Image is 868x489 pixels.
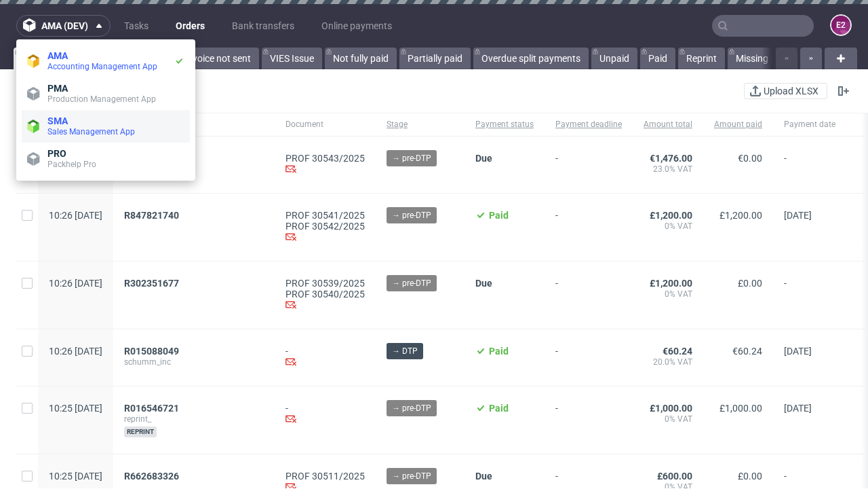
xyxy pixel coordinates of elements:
span: Amount paid [714,119,762,130]
span: - [784,278,835,312]
span: 10:25 [DATE] [49,403,102,414]
span: £0.00 [738,471,762,482]
span: £1,200.00 [650,210,692,221]
a: Invoice not sent [176,48,259,69]
span: - [555,278,622,312]
span: 20.0% VAT [644,357,692,367]
a: R015088049 [124,346,182,357]
span: €1,476.00 [650,153,692,164]
span: Accounting Management App [47,62,157,71]
span: PMA [47,83,68,94]
span: PRO [47,148,66,159]
span: AMA [47,50,68,61]
a: Reprint [678,48,725,69]
a: Bank transfers [224,15,302,37]
span: 10:26 [DATE] [49,278,102,289]
a: Not fully paid [325,48,397,69]
span: 0% VAT [644,221,692,232]
span: → DTP [392,345,418,357]
span: 0% VAT [644,414,692,424]
span: → pre-DTP [392,277,431,289]
span: Due [475,278,492,289]
a: Tasks [116,15,157,37]
span: R847821740 [124,210,179,221]
a: Paid [640,48,675,69]
span: £1,000.00 [650,403,692,414]
a: PROF 30543/2025 [285,153,365,164]
span: €60.24 [663,346,692,357]
span: - [555,403,622,437]
span: €0.00 [738,153,762,164]
span: Upload XLSX [761,86,821,96]
span: Amount total [644,119,692,130]
a: PROF 30511/2025 [285,471,365,482]
a: PMAProduction Management App [22,77,190,110]
span: Production Management App [47,94,156,104]
span: Payment status [475,119,534,130]
div: - [285,403,365,427]
a: PROF 30541/2025 [285,210,365,221]
span: - [555,210,622,244]
a: R847821740 [124,210,182,221]
span: 23.0% VAT [644,164,692,175]
span: - [784,153,835,177]
a: Partially paid [399,48,471,69]
a: PROF 30539/2025 [285,278,365,289]
span: - [555,346,622,369]
span: → pre-DTP [392,152,431,164]
span: Paid [489,346,509,357]
span: - [555,153,622,177]
span: 10:26 [DATE] [49,346,102,357]
figcaption: e2 [831,16,850,35]
span: £0.00 [738,278,762,289]
span: £1,000.00 [719,403,762,414]
a: PROPackhelp Pro [22,143,190,175]
span: reprint_ [124,414,264,424]
span: schumm_inc [124,357,264,367]
span: Due [475,471,492,482]
span: Document [285,119,365,130]
span: R016546721 [124,403,179,414]
span: £1,200.00 [650,278,692,289]
a: R016546721 [124,403,182,414]
span: 10:25 [DATE] [49,471,102,482]
button: Upload XLSX [744,83,827,99]
a: Online payments [313,15,400,37]
span: 10:26 [DATE] [49,210,102,221]
a: Orders [167,15,213,37]
a: PROF 30542/2025 [285,221,365,232]
span: €60.24 [732,346,762,357]
span: → pre-DTP [392,402,431,414]
button: ama (dev) [16,15,111,37]
span: Payment date [784,119,835,130]
span: → pre-DTP [392,209,431,221]
a: Unpaid [591,48,637,69]
span: 0% VAT [644,289,692,300]
span: ama (dev) [41,21,88,31]
span: Due [475,153,492,164]
span: £600.00 [657,471,692,482]
span: [DATE] [784,403,812,414]
span: [DATE] [784,210,812,221]
span: Stage [387,119,454,130]
span: Sales Management App [47,127,135,137]
span: R015088049 [124,346,179,357]
a: PROF 30540/2025 [285,289,365,300]
span: Payment deadline [555,119,622,130]
span: SMA [47,115,68,126]
span: → pre-DTP [392,470,431,482]
a: R302351677 [124,278,182,289]
span: Paid [489,210,509,221]
a: All [14,48,52,69]
a: VIES Issue [262,48,322,69]
a: Missing invoice [728,48,808,69]
span: £1,200.00 [719,210,762,221]
span: [DATE] [784,346,812,357]
span: reprint [124,427,157,437]
span: R662683326 [124,471,179,482]
a: SMASales Management App [22,110,190,143]
span: Packhelp Pro [47,160,96,169]
span: Paid [489,403,509,414]
a: Overdue split payments [473,48,589,69]
a: R662683326 [124,471,182,482]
